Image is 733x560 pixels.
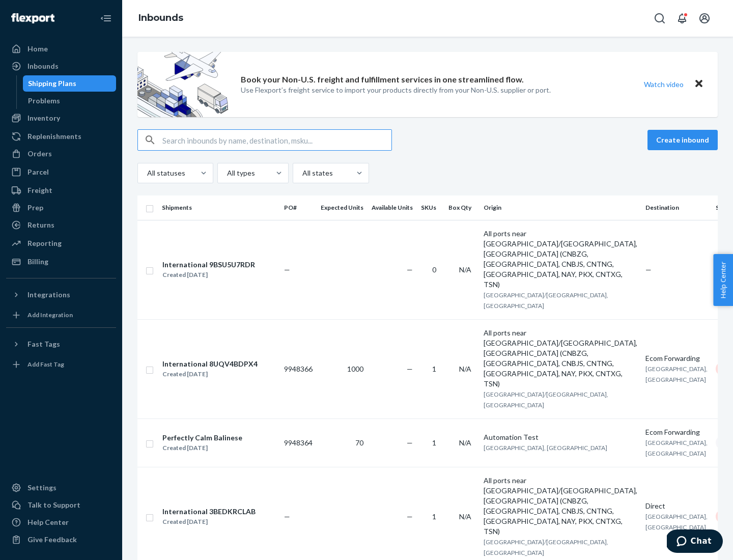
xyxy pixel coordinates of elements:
div: Inventory [27,113,60,123]
span: — [407,365,413,373]
td: 9948364 [280,418,317,467]
a: Returns [6,217,116,233]
span: 0 [432,265,436,274]
a: Parcel [6,164,116,180]
a: Inventory [6,110,116,126]
span: [GEOGRAPHIC_DATA], [GEOGRAPHIC_DATA] [484,444,607,452]
a: Replenishments [6,128,116,145]
div: Parcel [27,167,49,177]
div: All ports near [GEOGRAPHIC_DATA]/[GEOGRAPHIC_DATA], [GEOGRAPHIC_DATA] (CNBZG, [GEOGRAPHIC_DATA], ... [484,328,637,389]
iframe: Opens a widget where you can chat to one of our agents [667,529,723,555]
button: Talk to Support [6,497,116,513]
div: Home [27,44,48,54]
button: Open account menu [694,8,715,29]
span: [GEOGRAPHIC_DATA]/[GEOGRAPHIC_DATA], [GEOGRAPHIC_DATA] [484,291,608,310]
a: Help Center [6,514,116,530]
span: 1 [432,438,436,447]
span: [GEOGRAPHIC_DATA]/[GEOGRAPHIC_DATA], [GEOGRAPHIC_DATA] [484,390,608,409]
button: Give Feedback [6,531,116,548]
a: Problems [23,93,117,109]
a: Add Fast Tag [6,356,116,373]
div: Replenishments [27,131,81,142]
span: — [407,512,413,521]
input: All types [226,168,227,178]
a: Shipping Plans [23,75,117,92]
div: Billing [27,257,48,267]
span: — [284,512,290,521]
button: Integrations [6,287,116,303]
button: Create inbound [647,130,718,150]
div: International 9BSU5U7RDR [162,260,255,270]
div: International 8UQV4BDPX4 [162,359,258,369]
span: N/A [459,365,471,373]
div: Add Fast Tag [27,360,64,369]
a: Freight [6,182,116,199]
div: Created [DATE] [162,369,258,379]
th: SKUs [417,195,444,220]
td: 9948366 [280,319,317,418]
button: Fast Tags [6,336,116,352]
span: N/A [459,438,471,447]
th: PO# [280,195,317,220]
a: Billing [6,254,116,270]
span: [GEOGRAPHIC_DATA]/[GEOGRAPHIC_DATA], [GEOGRAPHIC_DATA] [484,538,608,556]
a: Settings [6,480,116,496]
div: Problems [28,96,60,106]
button: Watch video [637,77,690,92]
button: Close [692,77,706,92]
div: Automation Test [484,432,637,442]
div: All ports near [GEOGRAPHIC_DATA]/[GEOGRAPHIC_DATA], [GEOGRAPHIC_DATA] (CNBZG, [GEOGRAPHIC_DATA], ... [484,475,637,537]
span: 70 [355,438,363,447]
div: Ecom Forwarding [645,427,708,437]
div: Shipping Plans [28,78,76,89]
div: Fast Tags [27,339,60,349]
div: All ports near [GEOGRAPHIC_DATA]/[GEOGRAPHIC_DATA], [GEOGRAPHIC_DATA] (CNBZG, [GEOGRAPHIC_DATA], ... [484,229,637,290]
span: 1000 [347,365,363,373]
th: Expected Units [317,195,368,220]
div: Give Feedback [27,535,77,545]
th: Available Units [368,195,417,220]
th: Origin [480,195,641,220]
a: Prep [6,200,116,216]
span: 1 [432,365,436,373]
th: Destination [641,195,712,220]
div: Prep [27,203,43,213]
div: Perfectly Calm Balinese [162,433,242,443]
div: Settings [27,483,57,493]
div: Created [DATE] [162,517,256,527]
a: Orders [6,146,116,162]
div: Created [DATE] [162,443,242,453]
span: — [284,265,290,274]
input: All states [301,168,302,178]
div: Help Center [27,517,69,527]
th: Box Qty [444,195,480,220]
p: Use Flexport’s freight service to import your products directly from your Non-U.S. supplier or port. [241,85,551,95]
span: — [407,265,413,274]
div: Direct [645,501,708,511]
th: Shipments [158,195,280,220]
a: Reporting [6,235,116,251]
div: Add Integration [27,311,73,319]
input: All statuses [146,168,147,178]
div: International 3BEDKRCLAB [162,507,256,517]
a: Inbounds [6,58,116,74]
span: N/A [459,265,471,274]
button: Close Navigation [96,8,116,29]
a: Add Integration [6,307,116,323]
button: Help Center [713,254,733,306]
span: 1 [432,512,436,521]
span: [GEOGRAPHIC_DATA], [GEOGRAPHIC_DATA] [645,513,708,531]
div: Orders [27,149,52,159]
span: — [645,265,652,274]
div: Returns [27,220,54,230]
div: Reporting [27,238,62,248]
span: [GEOGRAPHIC_DATA], [GEOGRAPHIC_DATA] [645,365,708,383]
ol: breadcrumbs [130,4,191,33]
span: [GEOGRAPHIC_DATA], [GEOGRAPHIC_DATA] [645,439,708,457]
div: Freight [27,185,52,195]
div: Inbounds [27,61,59,71]
span: N/A [459,512,471,521]
button: Open notifications [672,8,692,29]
